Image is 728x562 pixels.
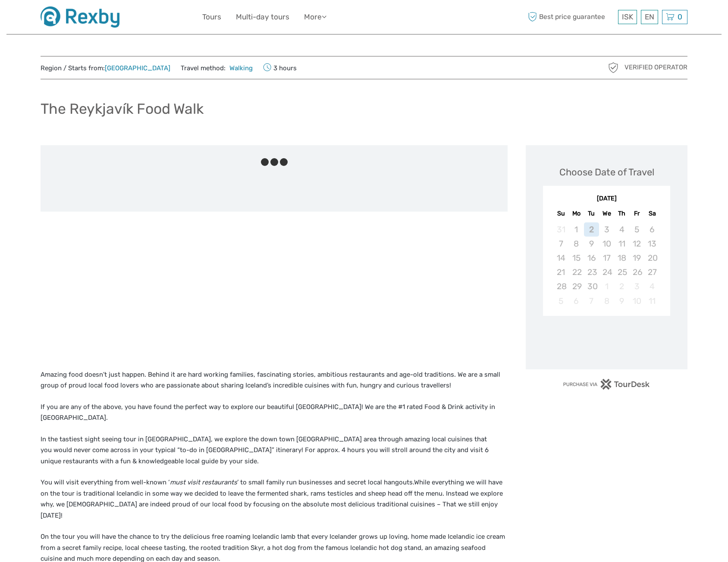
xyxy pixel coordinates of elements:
div: Not available Tuesday, September 23rd, 2025 [584,265,599,279]
div: We [599,208,614,219]
span: Region / Starts from: [41,64,170,73]
a: Walking [226,64,253,72]
div: Not available Tuesday, September 2nd, 2025 [584,222,599,237]
div: Not available Friday, September 5th, 2025 [629,222,644,237]
div: Not available Thursday, September 25th, 2025 [614,265,629,279]
span: Verified Operator [624,63,687,72]
div: Not available Friday, September 26th, 2025 [629,265,644,279]
div: Not available Monday, September 22nd, 2025 [569,265,584,279]
div: Not available Wednesday, September 10th, 2025 [599,237,614,251]
img: verified_operator_grey_128.png [606,61,620,75]
p: Amazing food doesn’t just happen. Behind it are hard working families, fascinating stories, ambit... [41,369,508,391]
div: Not available Wednesday, October 1st, 2025 [599,279,614,293]
em: must visit restaurants [170,478,237,486]
div: Not available Sunday, September 14th, 2025 [553,251,568,265]
div: Not available Saturday, October 4th, 2025 [644,279,659,293]
div: Not available Saturday, September 6th, 2025 [644,222,659,237]
div: Not available Tuesday, October 7th, 2025 [584,294,599,308]
div: Not available Thursday, September 18th, 2025 [614,251,629,265]
div: Not available Tuesday, September 16th, 2025 [584,251,599,265]
span: 0 [676,12,684,21]
div: Not available Sunday, August 31st, 2025 [553,222,568,237]
p: If you are any of the above, you have found the perfect way to explore our beautiful [GEOGRAPHIC_... [41,402,508,424]
div: Not available Saturday, September 13th, 2025 [644,237,659,251]
div: Not available Monday, October 6th, 2025 [569,294,584,308]
div: Not available Monday, September 8th, 2025 [569,237,584,251]
div: Not available Friday, September 12th, 2025 [629,237,644,251]
div: Not available Thursday, September 4th, 2025 [614,222,629,237]
div: Sa [644,208,659,219]
div: Fr [629,208,644,219]
div: Tu [584,208,599,219]
h1: The Reykjavík Food Walk [41,100,204,118]
img: PurchaseViaTourDesk.png [563,379,650,390]
div: Not available Wednesday, September 3rd, 2025 [599,222,614,237]
span: 3 hours [263,62,297,74]
span: ISK [622,12,633,21]
div: Not available Thursday, September 11th, 2025 [614,237,629,251]
div: Not available Sunday, September 28th, 2025 [553,279,568,293]
div: Not available Wednesday, September 24th, 2025 [599,265,614,279]
div: Not available Wednesday, October 8th, 2025 [599,294,614,308]
div: Th [614,208,629,219]
div: month 2025-09 [546,222,667,308]
div: Not available Wednesday, September 17th, 2025 [599,251,614,265]
div: Not available Friday, October 10th, 2025 [629,294,644,308]
div: [DATE] [543,194,670,203]
div: Not available Sunday, October 5th, 2025 [553,294,568,308]
div: Loading... [604,338,609,344]
a: [GEOGRAPHIC_DATA] [105,64,170,72]
div: Not available Sunday, September 7th, 2025 [553,237,568,251]
div: Not available Saturday, October 11th, 2025 [644,294,659,308]
img: 1863-c08d342a-737b-48be-8f5f-9b5986f4104f_logo_small.jpg [41,6,119,28]
div: Not available Saturday, September 27th, 2025 [644,265,659,279]
div: EN [641,10,658,24]
div: Not available Thursday, October 2nd, 2025 [614,279,629,293]
div: Not available Friday, October 3rd, 2025 [629,279,644,293]
div: Mo [569,208,584,219]
div: Not available Monday, September 1st, 2025 [569,222,584,237]
div: Choose Date of Travel [559,165,654,179]
span: Best price guarantee [526,10,616,24]
div: Not available Monday, September 15th, 2025 [569,251,584,265]
div: Not available Thursday, October 9th, 2025 [614,294,629,308]
div: Not available Tuesday, September 30th, 2025 [584,279,599,293]
div: Not available Friday, September 19th, 2025 [629,251,644,265]
a: Tours [202,11,221,23]
p: In the tastiest sight seeing tour in [GEOGRAPHIC_DATA], we explore the down town [GEOGRAPHIC_DATA... [41,434,508,467]
div: Not available Monday, September 29th, 2025 [569,279,584,293]
div: Not available Tuesday, September 9th, 2025 [584,237,599,251]
a: More [304,11,326,23]
a: Multi-day tours [236,11,289,23]
div: Su [553,208,568,219]
span: Travel method: [181,62,253,74]
div: Not available Sunday, September 21st, 2025 [553,265,568,279]
div: Not available Saturday, September 20th, 2025 [644,251,659,265]
p: You will visit everything from well-known ‘ ’ to small family run businesses and secret local han... [41,477,508,521]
